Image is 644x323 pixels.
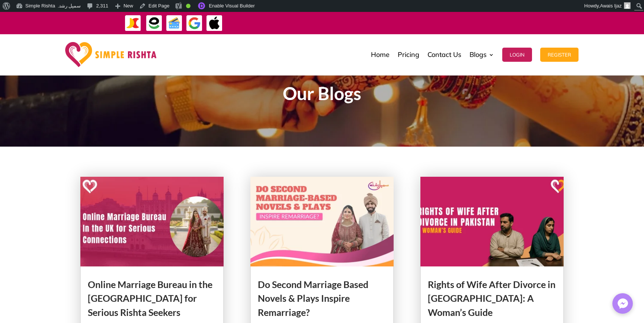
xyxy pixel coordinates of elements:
[250,177,394,266] img: Do Second Marriage Based Novels & Plays Inspire Remarriage?
[186,15,203,32] img: GooglePay-icon
[88,279,212,318] a: Online Marriage Bureau in the [GEOGRAPHIC_DATA] for Serious Rishta Seekers
[371,36,390,73] a: Home
[166,15,183,32] img: Credit Cards
[470,36,494,73] a: Blogs
[146,15,163,32] img: EasyPaisa-icon
[125,15,141,32] img: JazzCash-icon
[615,296,630,311] img: Messenger
[427,36,461,73] a: Contact Us
[502,36,532,73] a: Login
[398,36,419,73] a: Pricing
[502,48,532,62] button: Login
[80,177,224,266] img: Online Marriage Bureau in the UK for Serious Rishta Seekers
[258,279,368,318] a: Do Second Marriage Based Novels & Plays Inspire Remarriage?
[600,3,622,9] span: Awais Ijaz
[121,84,523,106] h1: Our Blogs
[206,15,223,32] img: ApplePay-icon
[428,279,555,318] a: Rights of Wife After Divorce in [GEOGRAPHIC_DATA]: A Woman’s Guide
[540,36,579,73] a: Register
[186,4,190,8] div: Good
[420,177,564,266] img: Rights of Wife After Divorce in Pakistan: A Woman’s Guide
[540,48,579,62] button: Register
